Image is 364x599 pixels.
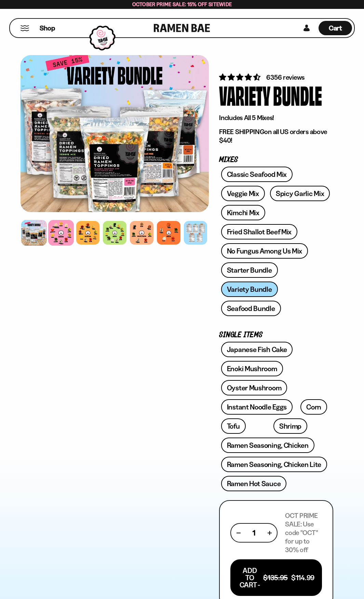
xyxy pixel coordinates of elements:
a: No Fungus Among Us Mix [221,243,308,259]
a: Spicy Garlic Mix [270,186,330,201]
a: Oyster Mushroom [221,380,287,395]
p: Single Items [219,332,333,338]
span: October Prime Sale: 15% off Sitewide [132,1,232,8]
a: Ramen Hot Sauce [221,476,287,491]
span: Shop [40,24,55,33]
a: Ramen Seasoning, Chicken [221,438,314,453]
p: Mixes [219,157,333,163]
p: OCT PRIME SALE: Use code "OCT" for up to 30% off [285,511,322,554]
a: Kimchi Mix [221,205,265,220]
a: Veggie Mix [221,186,265,201]
a: Seafood Bundle [221,301,281,316]
a: Instant Noodle Eggs [221,399,293,415]
p: on all US orders above $40! [219,128,333,145]
div: Cart [319,19,352,37]
p: Includes All 5 Mixes! [219,114,333,122]
a: Classic Seafood Mix [221,167,293,182]
a: Japanese Fish Cake [221,342,293,357]
a: Starter Bundle [221,262,278,278]
span: 1 [253,529,255,537]
a: Shrimp [273,418,307,434]
div: Bundle [273,82,322,108]
span: 4.63 stars [219,73,262,81]
a: Fried Shallot Beef Mix [221,224,297,239]
a: Enoki Mushroom [221,361,283,376]
div: Variety [219,82,270,108]
button: Mobile Menu Trigger [20,25,29,31]
a: Tofu [221,418,246,434]
a: Ramen Seasoning, Chicken Lite [221,457,327,472]
span: 6356 reviews [266,73,305,81]
a: Corn [300,399,327,415]
span: Cart [329,24,342,32]
button: Add To Cart - $135.95 $114.99 [230,559,322,596]
a: Shop [40,21,55,35]
strong: FREE SHIPPING [219,128,264,136]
